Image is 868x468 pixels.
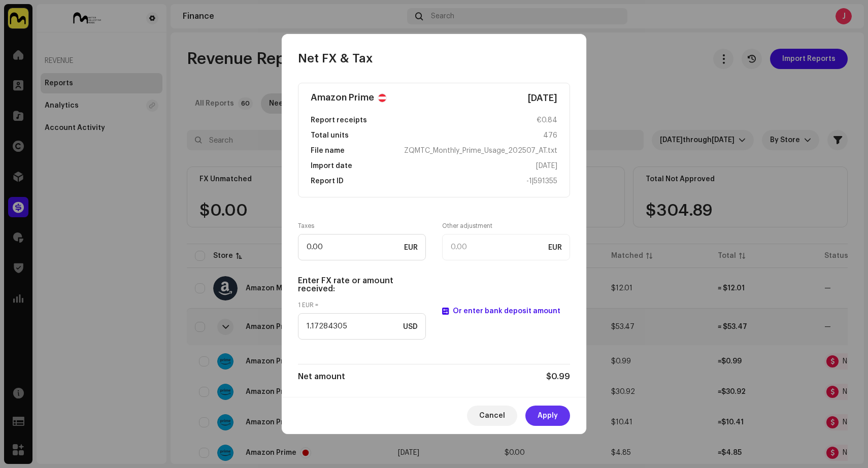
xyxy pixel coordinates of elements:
strong: Total units [307,128,353,143]
div: Enter FX rate or amount received: [298,277,426,293]
span: [DATE] [532,158,561,174]
input: Deposit amount [298,313,426,340]
button: Cancel [467,406,517,426]
button: Apply [525,406,570,426]
input: Taxes amount [298,234,426,260]
label: Taxes [298,222,314,230]
label: Other adjustment [442,222,492,230]
span: Cancel [479,406,505,426]
strong: Report receipts [307,113,371,128]
span: EUR [548,244,562,252]
div: Net amount [298,373,345,381]
label: 1 EUR = [298,301,318,309]
span: Apply [538,406,558,426]
strong: Amazon Prime [307,91,390,104]
span: Net FX & Tax [298,50,373,66]
strong: Import date [307,158,356,174]
span: EUR [404,244,418,252]
span: -1|591355 [522,174,561,189]
span: 476 [539,128,561,143]
span: ZQMTC_Monthly_Prime_Usage_202507_AT.txt [400,143,561,158]
strong: Report ID [307,174,348,189]
strong: [DATE] [524,92,561,104]
span: Or enter bank deposit amount [453,308,560,315]
strong: File name [307,143,349,158]
span: USD [403,323,418,331]
span: €0.84 [532,113,561,128]
div: $0.99 [546,373,570,381]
